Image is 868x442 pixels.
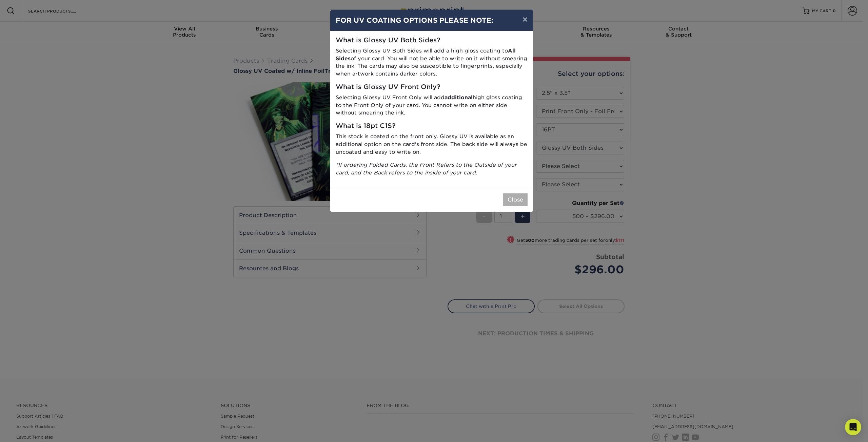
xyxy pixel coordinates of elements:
button: Close [503,193,528,206]
h5: What is Glossy UV Both Sides? [336,37,528,44]
p: This stock is coated on the front only. Glossy UV is available as an additional option on the car... [336,133,528,156]
strong: additional [445,94,473,101]
button: × [517,10,533,29]
div: Open Intercom Messenger [845,419,861,435]
h5: What is Glossy UV Front Only? [336,83,528,91]
h4: FOR UV COATING OPTIONS PLEASE NOTE: [336,15,528,25]
i: *If ordering Folded Cards, the Front Refers to the Outside of your card, and the Back refers to t... [336,162,517,176]
p: Selecting Glossy UV Front Only will add high gloss coating to the Front Only of your card. You ca... [336,94,528,117]
h5: What is 18pt C1S? [336,122,528,130]
p: Selecting Glossy UV Both Sides will add a high gloss coating to of your card. You will not be abl... [336,47,528,78]
strong: All Sides [336,47,516,62]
